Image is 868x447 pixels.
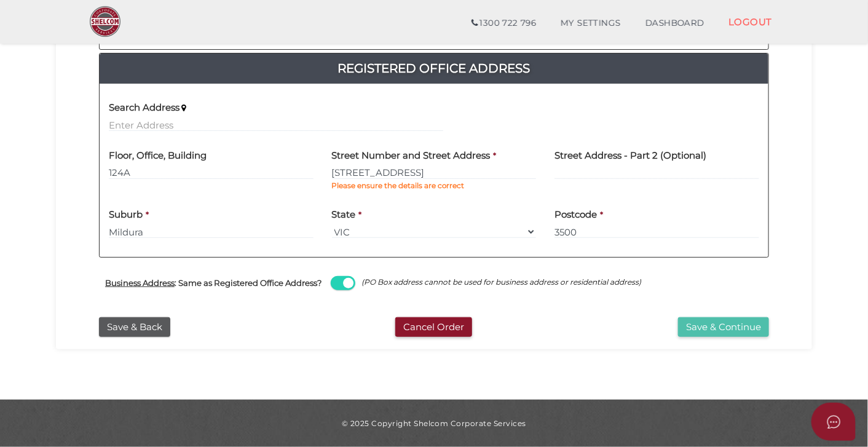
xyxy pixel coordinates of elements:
button: Save & Back [99,317,170,338]
h4: Street Number and Street Address [332,151,491,161]
input: Enter Address [332,166,537,180]
h4: State [332,210,356,220]
h4: : Same as Registered Office Address? [105,279,322,288]
button: Save & Continue [678,317,769,338]
a: 1300 722 796 [459,11,548,36]
input: Postcode must be exactly 4 digits [554,225,759,239]
b: Please ensure the details are correct [332,181,465,190]
h4: Floor, Office, Building [109,151,207,161]
u: Business Address [105,278,175,288]
i: Keep typing in your address(including suburb) until it appears [181,104,186,112]
h4: Suburb [109,210,143,220]
h4: Postcode [554,210,597,220]
h4: Search Address [109,103,180,113]
a: LOGOUT [716,9,784,34]
a: MY SETTINGS [548,11,633,36]
div: © 2025 Copyright Shelcom Corporate Services [65,418,803,429]
input: Enter Address [109,118,443,132]
a: DASHBOARD [633,11,717,36]
h4: Street Address - Part 2 (Optional) [554,151,706,161]
a: Registered Office Address [100,58,768,78]
button: Cancel Order [395,317,472,338]
i: (PO Box address cannot be used for business address or residential address) [361,277,641,287]
button: Open asap [811,403,856,441]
